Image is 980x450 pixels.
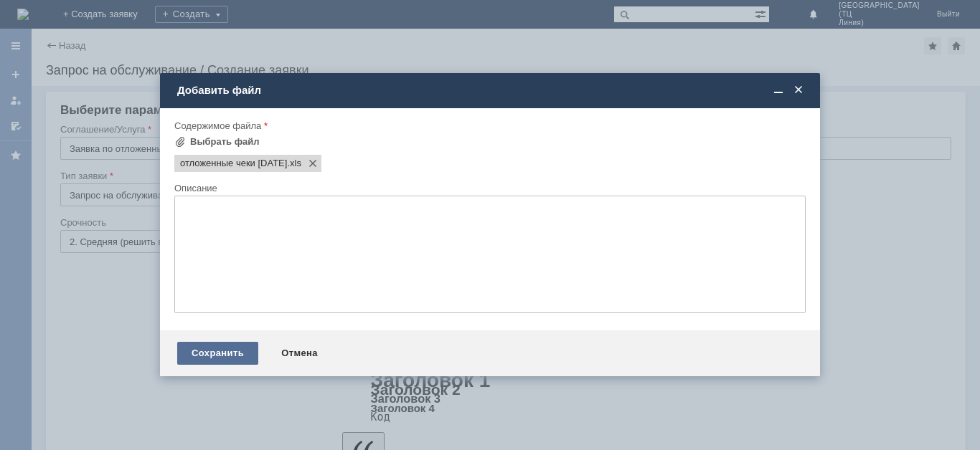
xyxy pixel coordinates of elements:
span: Свернуть (Ctrl + M) [771,84,786,97]
div: Описание [174,183,803,193]
span: отложенные чеки 20.09.2025.xls [180,158,287,169]
div: прошу удалить отложенные чеки [6,6,209,17]
div: Выбрать файл [190,136,260,148]
div: Добавить файл [177,84,806,97]
span: Закрыть [791,84,806,97]
div: Содержимое файла [174,121,803,130]
span: отложенные чеки 20.09.2025.xls [287,158,301,169]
